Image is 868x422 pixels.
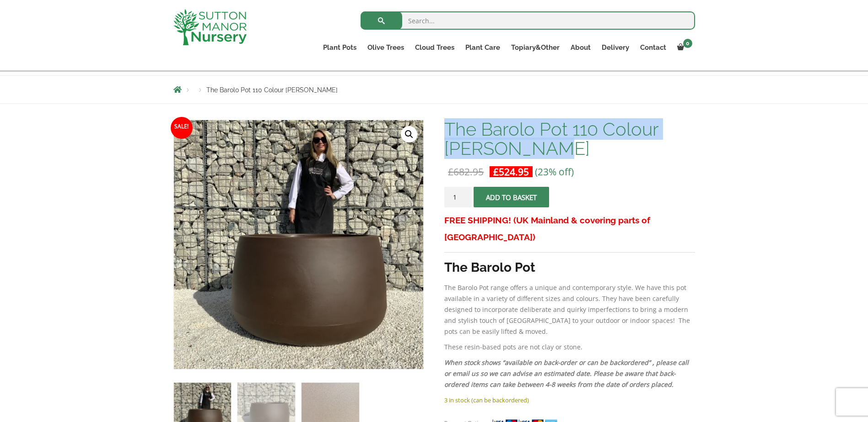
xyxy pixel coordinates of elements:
span: The Barolo Pot 110 Colour [PERSON_NAME] [206,86,338,94]
strong: The Barolo Pot [444,260,535,275]
button: Add to basket [474,187,549,207]
a: View full-screen image gallery [401,126,417,142]
bdi: 682.95 [448,165,484,178]
span: 0 [683,39,692,48]
p: The Barolo Pot range offers a unique and contemporary style. We have this pot available in a vari... [444,282,695,337]
h3: FREE SHIPPING! (UK Mainland & covering parts of [GEOGRAPHIC_DATA]) [444,212,695,246]
p: 3 in stock (can be backordered) [444,395,695,406]
p: These resin-based pots are not clay or stone. [444,342,695,353]
a: 0 [672,41,695,54]
a: About [565,41,596,54]
bdi: 524.95 [493,165,529,178]
nav: Breadcrumbs [173,86,695,93]
a: Topiary&Other [506,41,565,54]
a: Plant Care [460,41,506,54]
a: Olive Trees [362,41,410,54]
h1: The Barolo Pot 110 Colour [PERSON_NAME] [444,120,695,158]
a: Cloud Trees [410,41,460,54]
input: Search... [361,11,695,30]
img: logo [173,9,247,45]
span: £ [448,165,453,178]
a: Plant Pots [318,41,362,54]
em: When stock shows “available on back-order or can be backordered” , please call or email us so we ... [444,358,689,389]
span: Sale! [171,117,193,139]
span: (23% off) [535,165,574,178]
a: Contact [635,41,672,54]
input: Product quantity [444,187,472,207]
a: Delivery [596,41,635,54]
span: £ [493,165,499,178]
